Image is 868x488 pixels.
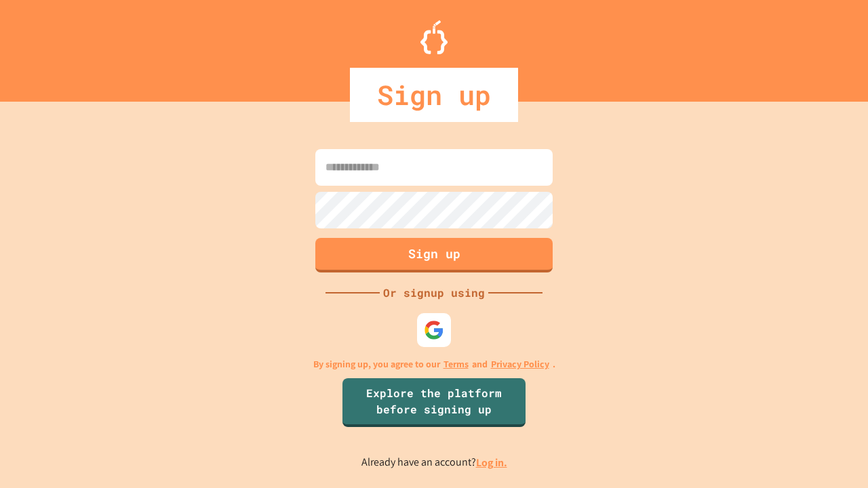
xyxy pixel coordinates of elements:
[491,357,549,371] a: Privacy Policy
[443,357,469,371] a: Terms
[424,320,444,340] img: google-icon.svg
[361,454,507,471] p: Already have an account?
[380,285,488,301] div: Or signup using
[313,357,555,371] p: By signing up, you agree to our and .
[315,238,553,272] button: Sign up
[420,20,448,54] img: Logo.svg
[350,68,518,122] div: Sign up
[342,378,526,427] a: Explore the platform before signing up
[476,455,507,470] a: Log in.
